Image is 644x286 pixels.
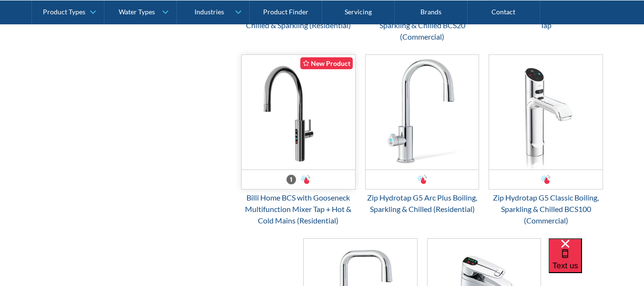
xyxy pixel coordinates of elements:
img: Zip Hydrotap G5 Arc Plus Boiling, Sparkling & Chilled (Residential) [366,55,479,169]
div: Billi Home BCS with Gooseneck Multifunction Mixer Tap + Hot & Cold Mains (Residential) [241,192,356,226]
img: Zip Hydrotap G5 Classic Boiling, Sparkling & Chilled BCS100 (Commercial) [489,55,603,169]
div: Industries [194,8,224,16]
div: Zip Hydrotap G5 Arc Plus Boiling, Sparkling & Chilled (Residential) [365,192,480,215]
a: Zip Hydrotap G5 Arc Plus Boiling, Sparkling & Chilled (Residential)Zip Hydrotap G5 Arc Plus Boili... [365,54,480,215]
div: Zip Hydrotap G5 Classic Boiling, Sparkling & Chilled BCS20 (Commercial) [365,8,480,42]
div: Water Types [119,8,155,16]
iframe: podium webchat widget bubble [549,238,644,286]
div: Zip Hydrotap G5 Classic Boiling, Sparkling & Chilled BCS100 (Commercial) [489,192,603,226]
div: New Product [300,57,353,69]
div: Product Types [43,8,85,16]
img: Billi Home BCS with Gooseneck Multifunction Mixer Tap + Hot & Cold Mains (Residential) [242,55,355,169]
a: Zip Hydrotap G5 Classic Boiling, Sparkling & Chilled BCS100 (Commercial)Zip Hydrotap G5 Classic B... [489,54,603,226]
a: Billi Home BCS with Gooseneck Multifunction Mixer Tap + Hot & Cold Mains (Residential) New Produc... [241,54,356,226]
